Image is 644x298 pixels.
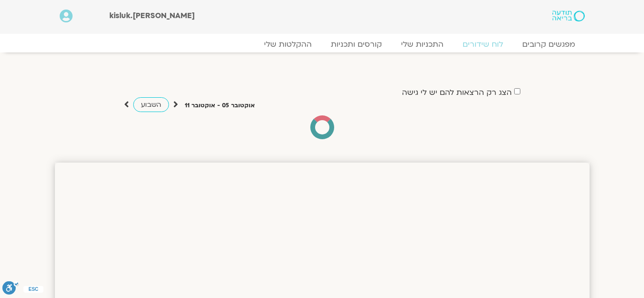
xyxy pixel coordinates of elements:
p: אוקטובר 05 - אוקטובר 11 [185,101,255,111]
a: ההקלטות שלי [254,40,321,49]
label: הצג רק הרצאות להם יש לי גישה [402,88,512,97]
nav: Menu [60,40,585,49]
a: מפגשים קרובים [513,40,585,49]
a: השבוע [133,97,169,112]
a: לוח שידורים [453,40,513,49]
a: התכניות שלי [391,40,453,49]
span: השבוע [141,100,161,109]
span: [PERSON_NAME].kisluk [109,10,195,21]
a: קורסים ותכניות [321,40,391,49]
